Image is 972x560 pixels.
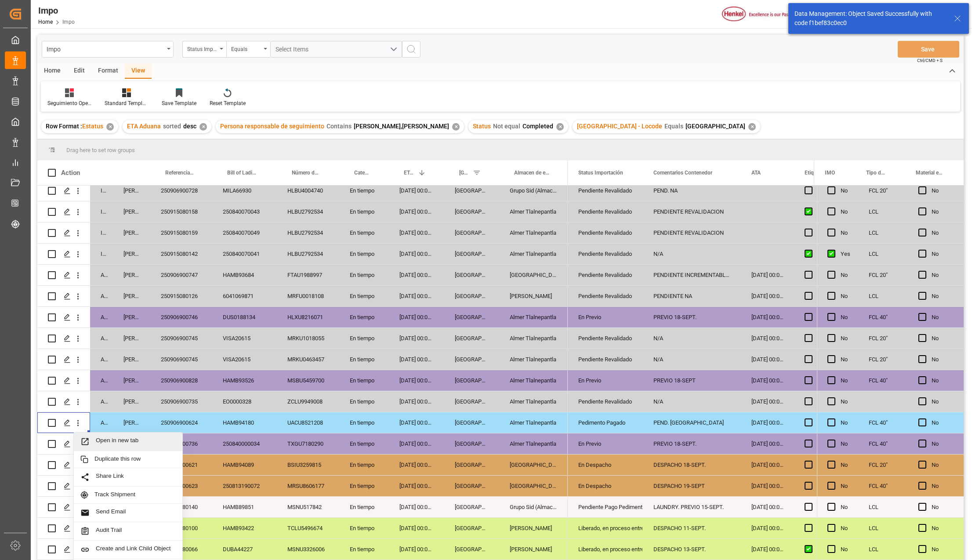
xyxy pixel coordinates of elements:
[37,64,67,79] div: Home
[212,455,277,475] div: HAMB94089
[898,41,959,58] button: Save
[444,412,499,433] div: [GEOGRAPHIC_DATA]
[150,307,212,327] div: 250906900746
[444,539,499,560] div: [GEOGRAPHIC_DATA]
[578,244,632,264] div: Pendiente Revalidado
[106,123,114,131] div: ✕
[444,455,499,475] div: [GEOGRAPHIC_DATA]
[37,201,568,222] div: Press SPACE to select this row.
[90,307,113,327] div: Arrived
[113,370,150,391] div: [PERSON_NAME]
[452,123,460,131] div: ✕
[187,43,217,53] div: Status Importación
[866,170,887,176] span: Tipo de Carga (LCL/FCL)
[493,123,520,130] span: Not equal
[276,46,313,53] span: Select Items
[643,476,741,496] div: DESPACHO 19-SEPT
[932,244,953,264] div: No
[817,455,964,476] div: Press SPACE to select this row.
[741,328,794,349] div: [DATE] 00:00:00
[499,518,568,538] div: [PERSON_NAME]
[389,244,444,264] div: [DATE] 00:00:00
[741,391,794,412] div: [DATE] 00:00:00
[90,180,113,201] div: In progress
[37,307,568,328] div: Press SPACE to select this row.
[277,497,339,517] div: MSNU517842
[61,169,80,177] div: Action
[67,64,91,79] div: Edit
[150,244,212,264] div: 250915080142
[326,123,352,130] span: Contains
[150,265,212,285] div: 250906900747
[150,222,212,243] div: 250915080159
[751,170,761,176] span: ATA
[499,433,568,454] div: Almer Tlalnepantla
[932,181,953,201] div: No
[277,412,339,433] div: UACU8521208
[389,201,444,222] div: [DATE] 00:00:00
[643,201,741,222] div: PENDIENTE REVALIDACION
[741,370,794,391] div: [DATE] 00:00:00
[499,244,568,264] div: Almer Tlalnepantla
[150,349,212,370] div: 250906900745
[389,370,444,391] div: [DATE] 00:00:00
[841,181,848,201] div: No
[90,286,113,306] div: Arrived
[932,202,953,222] div: No
[277,391,339,412] div: ZCLU9949008
[90,370,113,391] div: Arrived
[817,222,964,244] div: Press SPACE to select this row.
[113,265,150,285] div: [PERSON_NAME]
[90,265,113,285] div: Arrived
[339,539,389,560] div: En tiempo
[389,497,444,517] div: [DATE] 00:00:00
[150,391,212,412] div: 250906900735
[339,286,389,306] div: En tiempo
[277,476,339,496] div: MRSU8606177
[277,455,339,475] div: BSIU3259815
[643,222,741,243] div: PENDIENTE REVALIDACION
[578,181,632,201] div: Pendiente Revalidado
[741,307,794,327] div: [DATE] 00:00:00
[499,412,568,433] div: Almer Tlalnepantla
[277,244,339,264] div: HLBU2792534
[212,307,277,327] div: DUS0188134
[643,180,741,201] div: PEND. NA
[212,328,277,349] div: VISA20615
[38,4,75,17] div: Impo
[47,43,164,54] div: Impo
[858,455,908,475] div: FCL 20"
[339,307,389,327] div: En tiempo
[354,123,449,130] span: [PERSON_NAME],[PERSON_NAME]
[817,539,964,560] div: Press SPACE to select this row.
[82,123,103,130] span: Estatus
[858,265,908,285] div: FCL 20"
[339,455,389,475] div: En tiempo
[817,433,964,455] div: Press SPACE to select this row.
[277,222,339,243] div: HLBU2792534
[66,147,135,153] span: Drag here to set row groups
[444,328,499,349] div: [GEOGRAPHIC_DATA]
[643,307,741,327] div: PREVIO 18-SEPT.
[183,123,196,130] span: desc
[46,123,82,130] span: Row Format :
[858,412,908,433] div: FCL 40"
[37,370,568,391] div: Press SPACE to select this row.
[459,170,469,176] span: [GEOGRAPHIC_DATA] - Locode
[444,370,499,391] div: [GEOGRAPHIC_DATA]
[817,180,964,201] div: Press SPACE to select this row.
[38,19,53,25] a: Home
[858,307,908,327] div: FCL 40"
[220,123,324,130] span: Persona responsable de seguimiento
[212,518,277,538] div: HAMB93422
[444,307,499,327] div: [GEOGRAPHIC_DATA]
[556,123,564,131] div: ✕
[643,328,741,349] div: N/A
[212,497,277,517] div: HAMB89851
[748,123,756,131] div: ✕
[499,307,568,327] div: Almer Tlalnepantla
[817,518,964,539] div: Press SPACE to select this row.
[150,328,212,349] div: 250906900745
[37,222,568,244] div: Press SPACE to select this row.
[664,123,683,130] span: Equals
